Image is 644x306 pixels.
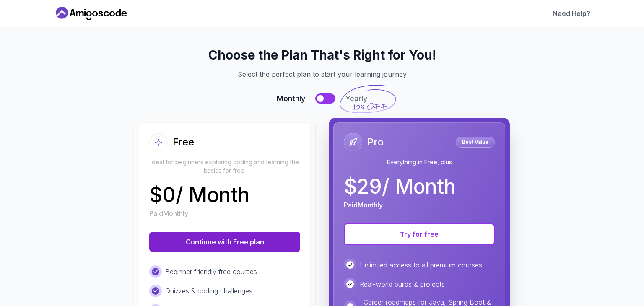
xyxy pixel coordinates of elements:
[367,135,384,149] h2: Pro
[149,158,300,175] p: Ideal for beginners exploring coding and learning the basics for free.
[344,200,383,210] p: Paid Monthly
[553,8,590,18] a: Need Help?
[149,232,300,252] button: Continue with Free plan
[64,69,580,79] p: Select the perfect plan to start your learning journey
[344,176,456,197] p: $ 29 / Month
[165,267,257,277] p: Beginner friendly free courses
[360,260,482,270] p: Unlimited access to all premium courses
[277,93,305,104] span: Monthly
[149,208,188,218] p: Paid Monthly
[344,223,495,245] button: Try for free
[64,47,580,62] h2: Choose the Plan That's Right for You!
[173,135,194,149] h2: Free
[344,158,495,166] p: Everything in Free, plus
[165,286,252,296] p: Quizzes & coding challenges
[360,279,445,289] p: Real-world builds & projects
[457,138,493,146] p: Best Value
[149,185,249,205] p: $ 0 / Month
